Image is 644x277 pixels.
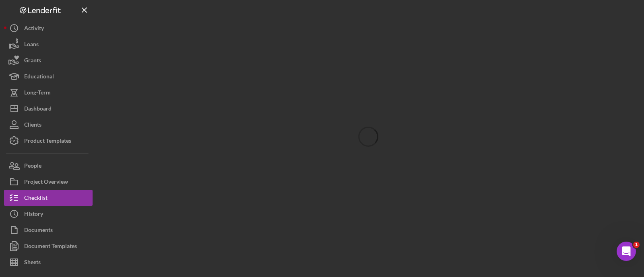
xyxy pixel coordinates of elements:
iframe: Intercom live chat [617,242,636,261]
button: Clients [4,117,93,133]
span: 1 [633,242,640,248]
button: Project Overview [4,174,93,190]
button: Activity [4,20,93,36]
div: Long-Term [24,84,51,103]
div: History [24,206,43,224]
div: Documents [24,222,53,240]
div: Dashboard [24,101,52,119]
button: Dashboard [4,101,93,117]
button: Checklist [4,190,93,206]
button: Long-Term [4,84,93,101]
div: Sheets [24,254,41,272]
button: Educational [4,68,93,84]
button: Product Templates [4,133,93,149]
div: Activity [24,20,44,38]
button: History [4,206,93,222]
div: Educational [24,68,54,86]
button: Grants [4,52,93,68]
div: Clients [24,117,41,135]
div: Document Templates [24,238,77,256]
button: Document Templates [4,238,93,254]
div: People [24,158,41,176]
div: Product Templates [24,133,71,151]
button: Loans [4,36,93,52]
div: Loans [24,36,39,54]
button: People [4,158,93,174]
button: Sheets [4,254,93,270]
div: Grants [24,52,41,70]
button: Documents [4,222,93,238]
div: Project Overview [24,174,68,192]
div: Checklist [24,190,47,208]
